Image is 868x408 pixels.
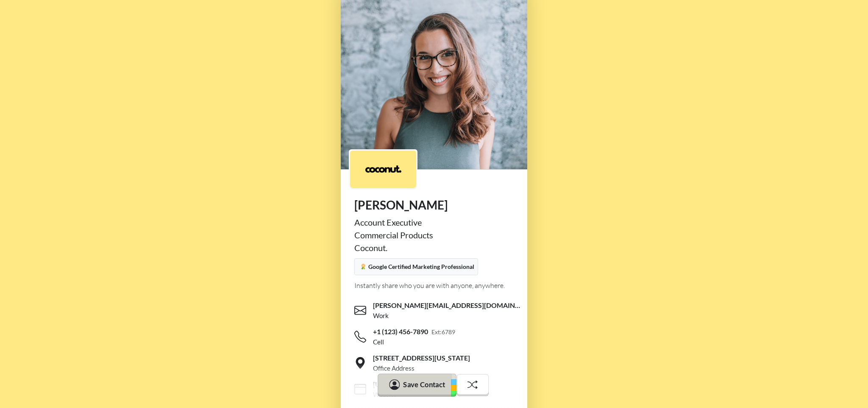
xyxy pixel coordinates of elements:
img: accreditation [358,262,368,272]
a: [STREET_ADDRESS][US_STATE]Office Address [354,350,520,376]
span: [PERSON_NAME][EMAIL_ADDRESS][DOMAIN_NAME] [373,301,520,310]
span: [STREET_ADDRESS][US_STATE] [373,353,470,363]
div: Work [373,311,389,321]
div: Office Address [373,363,415,373]
div: Cell [373,337,384,347]
a: +1 (123) 456-7890Ext:6789Cell [354,324,520,350]
div: Coconut. [354,241,514,254]
span: Google Certified Marketing Professional [368,263,474,271]
span: +1 (123) 456-7890 [373,327,428,336]
h1: [PERSON_NAME] [354,198,514,212]
div: Commercial Products [354,229,514,241]
small: Ext: 6789 [431,328,455,336]
div: Instantly share who you are with anyone, anywhere. [354,280,514,291]
span: Save Contact [403,380,445,389]
img: logo [350,151,416,188]
button: Save Contact [378,374,456,397]
div: Account Executive [354,216,514,229]
a: [PERSON_NAME][EMAIL_ADDRESS][DOMAIN_NAME]Work [354,297,520,324]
